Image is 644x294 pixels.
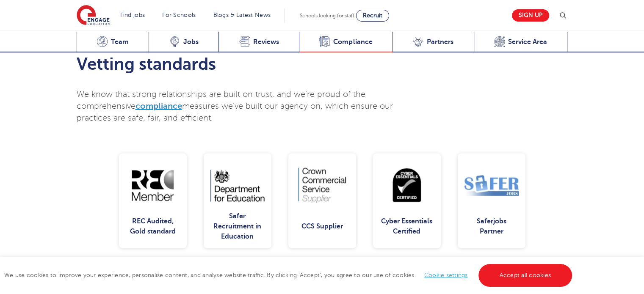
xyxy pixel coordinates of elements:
span: measures we’ve built our agency on, which ensure our practices are safe, fair, and efficient. [77,102,393,123]
a: Blogs & Latest News [213,12,271,18]
a: Compliance [299,32,392,52]
a: Sign up [512,9,549,22]
img: REC [126,167,180,204]
div: REC Audited, Gold standard [126,211,180,242]
a: compliance [135,101,182,111]
span: Jobs [183,38,199,46]
span: Schools looking for staff [300,13,354,19]
a: Cookie settings [424,272,468,278]
span: We know that strong relationships are built on trust, and we’re proud of the comprehensive [77,90,365,111]
img: Safer [464,167,519,204]
span: We use cookies to improve your experience, personalise content, and analyse website traffic. By c... [4,272,574,278]
a: Partners [392,32,474,52]
a: Team [77,32,149,52]
img: Engage Education [77,5,110,26]
a: Reviews [218,32,299,52]
span: Service Area [508,38,547,46]
img: CCS [295,167,349,204]
div: Safer Recruitment in Education [210,211,265,242]
span: Partners [427,38,453,46]
span: Reviews [253,38,279,46]
span: Recruit [363,12,382,19]
h2: Vetting standards [77,54,405,74]
img: Cyber Essentials [380,167,434,204]
span: Compliance [333,38,372,46]
div: CCS Supplier [295,211,349,242]
div: Saferjobs Partner [464,211,519,242]
img: DOE [210,167,265,204]
a: Service Area [474,32,568,52]
div: Cyber Essentials Certified [380,211,434,242]
a: Jobs [149,32,218,52]
a: Find jobs [120,12,145,18]
a: For Schools [162,12,196,18]
a: Accept all cookies [478,264,572,287]
a: Recruit [356,10,389,22]
span: Team [111,38,129,46]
